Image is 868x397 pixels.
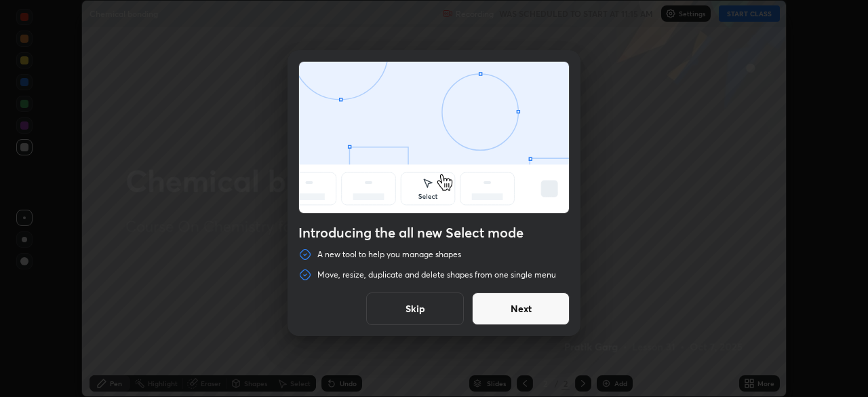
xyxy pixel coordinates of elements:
[317,269,556,280] p: Move, resize, duplicate and delete shapes from one single menu
[317,249,461,260] p: A new tool to help you manage shapes
[299,62,569,216] div: animation
[298,225,570,241] h4: Introducing the all new Select mode
[366,292,464,325] button: Skip
[472,292,570,325] button: Next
